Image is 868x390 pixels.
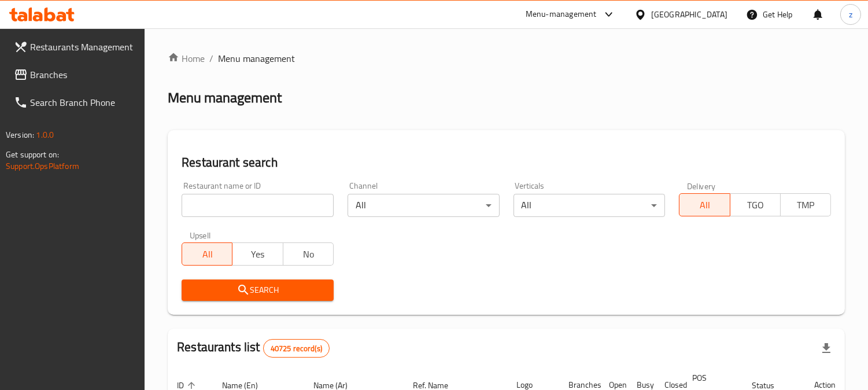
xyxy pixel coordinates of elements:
label: Upsell [190,231,211,239]
span: All [187,246,228,263]
div: Total records count [263,339,330,358]
h2: Restaurant search [182,154,831,171]
h2: Restaurants list [177,339,330,358]
nav: breadcrumb [168,51,845,65]
span: No [288,246,329,263]
span: 40725 record(s) [264,343,329,354]
button: No [283,242,334,266]
h2: Menu management [168,89,282,107]
li: / [209,51,213,65]
div: [GEOGRAPHIC_DATA] [651,8,727,21]
a: Support.OpsPlatform [6,159,79,174]
a: Restaurants Management [5,33,145,61]
span: Get support on: [6,147,59,162]
span: Yes [237,246,278,263]
input: Search for restaurant name or ID.. [182,194,334,217]
button: Yes [232,242,283,266]
span: Search Branch Phone [30,95,136,109]
span: Restaurants Management [30,40,136,54]
label: Delivery [687,182,716,190]
span: 1.0.0 [36,127,54,142]
a: Home [168,51,205,65]
a: Branches [5,61,145,89]
a: Search Branch Phone [5,89,145,116]
div: All [348,194,500,217]
span: Search [191,283,324,297]
div: Export file [812,334,840,362]
span: Menu management [218,51,295,65]
span: z [849,8,852,21]
div: All [514,194,666,217]
button: Search [182,279,334,301]
span: TMP [785,197,826,214]
button: TGO [730,193,781,216]
span: All [684,197,725,214]
span: TGO [735,197,776,214]
button: All [182,242,232,266]
span: Version: [6,127,34,142]
div: Menu-management [526,8,597,21]
button: All [679,193,730,216]
span: Branches [30,68,136,82]
button: TMP [780,193,831,216]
